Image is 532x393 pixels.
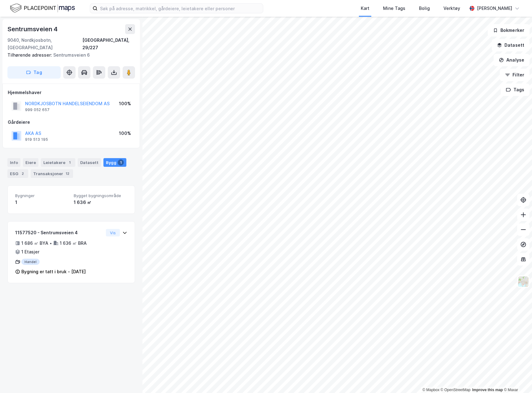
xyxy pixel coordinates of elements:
[119,100,131,107] div: 100%
[74,199,127,206] div: 1 636 ㎡
[103,158,126,167] div: Bygg
[501,363,532,393] div: Kontrollprogram for chat
[7,169,28,178] div: ESG
[517,276,529,287] img: Z
[422,388,439,392] a: Mapbox
[20,171,26,177] div: 2
[82,37,135,51] div: [GEOGRAPHIC_DATA], 29/227
[15,193,69,198] span: Bygninger
[64,171,71,177] div: 12
[119,130,131,137] div: 100%
[7,52,53,58] span: Tilhørende adresser:
[361,5,369,12] div: Kart
[7,37,82,51] div: 9040, Nordkjosbotn, [GEOGRAPHIC_DATA]
[78,158,101,167] div: Datasett
[501,363,532,393] iframe: Chat Widget
[15,229,103,236] div: 11577520 - Sentrumsveien 4
[443,5,460,12] div: Verktøy
[21,268,86,275] div: Bygning er tatt i bruk - [DATE]
[7,66,61,79] button: Tag
[419,5,430,12] div: Bolig
[383,5,405,12] div: Mine Tags
[118,159,124,166] div: 1
[488,24,530,37] button: Bokmerker
[21,248,39,256] div: 1 Etasjer
[74,193,127,198] span: Bygget bygningsområde
[98,4,263,13] input: Søk på adresse, matrikkel, gårdeiere, leietakere eller personer
[7,51,130,59] div: Sentrumsveien 6
[67,159,73,166] div: 1
[494,54,530,66] button: Analyse
[23,158,38,167] div: Eiere
[15,199,69,206] div: 1
[25,107,50,112] div: 999 052 657
[8,89,135,96] div: Hjemmelshaver
[501,84,530,96] button: Tags
[492,39,530,51] button: Datasett
[472,388,503,392] a: Improve this map
[106,229,120,236] button: Vis
[8,119,135,126] div: Gårdeiere
[41,158,75,167] div: Leietakere
[21,240,48,247] div: 1 686 ㎡ BYA
[50,241,52,246] div: •
[25,137,48,142] div: 919 513 195
[441,388,471,392] a: OpenStreetMap
[477,5,512,12] div: [PERSON_NAME]
[500,69,530,81] button: Filter
[31,169,73,178] div: Transaksjoner
[7,158,20,167] div: Info
[10,3,75,14] img: logo.f888ab2527a4732fd821a326f86c7f29.svg
[60,240,87,247] div: 1 636 ㎡ BRA
[7,24,59,34] div: Sentrumsveien 4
